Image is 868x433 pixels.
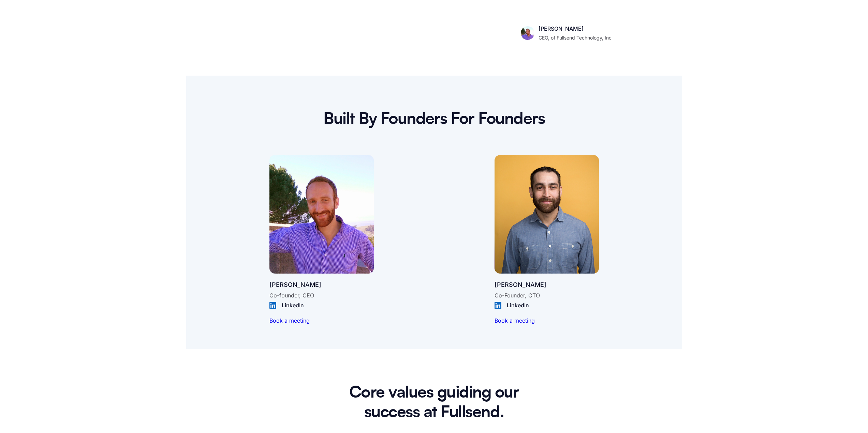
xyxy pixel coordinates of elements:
p: [PERSON_NAME] [269,280,374,290]
p: Co-founder, CEO [269,291,374,300]
p: Co-Founder, CTO [495,291,599,300]
iframe: Drift Widget Chat Controller [834,399,860,425]
p: [PERSON_NAME] [539,24,612,33]
p: [PERSON_NAME] [495,280,599,290]
h2: Core values guiding our success at Fullsend. [349,383,519,422]
div: LinkedIn [507,301,536,310]
a: LinkedIn [269,301,374,310]
h2: Built By Founders For Founders [323,110,545,129]
p: CEO, of Fullsend Technology, Inc [539,34,612,42]
a: LinkedIn [495,301,599,310]
div: LinkedIn [282,301,311,310]
a: Book a meeting [269,317,310,324]
a: Book a meeting [495,317,535,324]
